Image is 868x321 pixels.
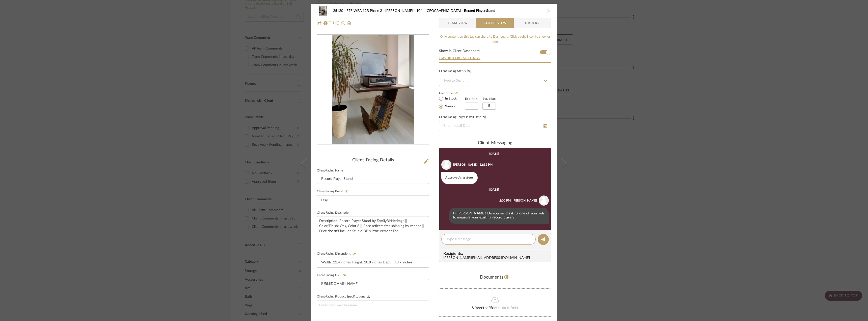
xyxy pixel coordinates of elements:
[439,34,551,44] div: Only content on this tab can share to Dashboard. Click eyeball icon to show or hide.
[333,9,416,13] span: 25120 - 378 WEA 12B Phase 2 - [PERSON_NAME]
[439,140,551,146] div: client Messaging
[439,115,488,119] label: Client-Facing Target Install Date
[365,295,372,299] button: Client-Facing Product Specifications
[444,96,457,101] label: In Stock
[449,208,549,224] div: Hi [PERSON_NAME]! Do you mind asking one of your kids to measure your existing record player?
[317,295,372,299] label: Client-Facing Product Specifications
[347,21,351,25] img: Remove from project
[317,252,358,256] label: Client-Facing Dimensions
[317,35,429,144] div: 0
[317,258,429,268] input: Enter item dimensions
[351,252,358,256] button: Client-Facing Dimensions
[317,274,348,277] label: Client-Facing URL
[539,195,549,206] img: user_avatar.png
[317,169,343,172] label: Client-Facing Name
[494,305,520,309] span: or drag it here.
[482,97,496,101] label: Est. Max
[317,279,429,289] input: Enter item URL
[444,104,455,109] label: Weeks
[439,121,551,131] input: Enter Install Date
[439,273,551,281] div: Documents
[447,18,468,28] span: Team View
[439,56,481,60] button: Dashboard Settings
[441,172,478,184] div: Approved this item.
[499,198,511,203] div: 2:00 PM
[317,190,350,193] label: Client-Facing Brand
[317,195,429,205] input: Enter Client-Facing Brand
[441,160,451,170] img: user_avatar.png
[317,6,329,16] img: 6fa09348-0af8-4005-83ef-7e6a39b1e685_48x40.jpg
[332,35,414,144] img: 6fa09348-0af8-4005-83ef-7e6a39b1e685_436x436.jpg
[439,95,465,110] mat-radio-group: Select item type
[464,9,495,13] span: Record Player Stand
[343,190,350,193] button: Client-Facing Brand
[317,158,429,163] div: Client-Facing Details
[481,115,488,119] button: Client-Facing Target Install Date
[439,91,465,95] label: Lead Time
[489,152,499,156] div: [DATE]
[439,69,472,74] div: Client-Facing Status
[453,91,459,96] button: Lead Time
[439,76,551,86] input: Type to Search…
[317,212,350,214] label: Client-Facing Description
[443,256,549,260] div: [PERSON_NAME][EMAIL_ADDRESS][DOMAIN_NAME]
[453,162,478,167] div: [PERSON_NAME]
[547,9,551,13] button: close
[465,97,478,101] label: Est. Min
[489,188,499,191] div: [DATE]
[483,18,507,28] span: Client View
[341,274,348,277] button: Client-Facing URL
[479,162,493,167] div: 12:32 PM
[416,9,464,13] span: 104 - [GEOGRAPHIC_DATA]
[472,305,494,309] span: Choose a file
[317,174,429,184] input: Enter Client-Facing Item Name
[443,251,549,256] span: Recipients:
[520,18,545,28] span: Orders
[512,198,537,203] div: [PERSON_NAME]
